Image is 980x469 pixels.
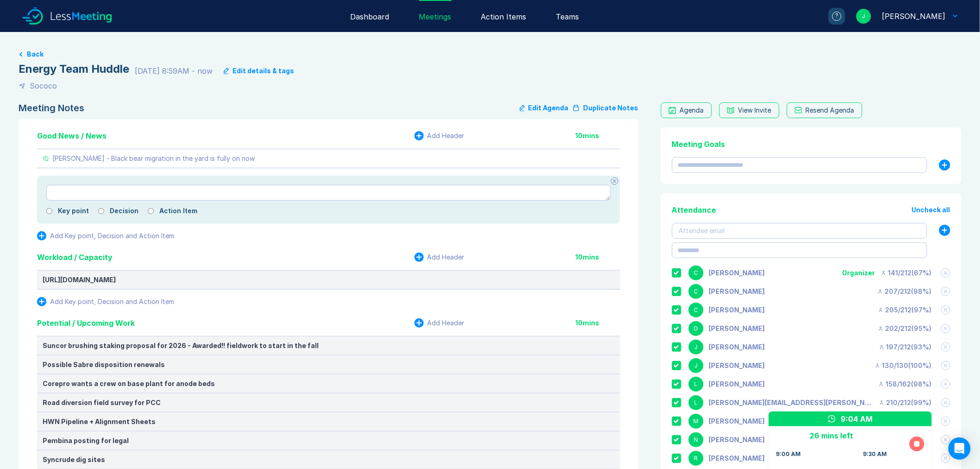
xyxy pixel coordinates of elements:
[841,413,873,425] div: 9:04 AM
[43,380,615,387] div: Corepro wants a crew on base plant for anode beds
[709,325,765,332] div: Drew Macqueen
[878,325,932,332] div: 202 / 212 ( 95 %)
[709,269,765,277] div: Corey Wick
[709,418,765,425] div: Mark Miller
[37,317,135,329] div: Potential / Upcoming Work
[719,102,779,118] button: View Invite
[27,51,44,58] button: Back
[37,252,113,263] div: Workload / Capacity
[689,451,704,466] div: R
[879,343,932,351] div: 197 / 212 ( 93 %)
[43,342,615,349] div: Suncor brushing staking proposal for 2026 - Awarded!! fieldwork to start in the fall
[52,155,255,162] div: [PERSON_NAME] - Black bear migration in the yard is fully on now
[689,340,704,355] div: J
[689,414,704,429] div: M
[43,361,615,368] div: Possible Sabre disposition renewals
[879,380,932,388] div: 158 / 162 ( 98 %)
[159,207,197,215] label: Action Item
[709,455,765,462] div: Ryan Man
[879,399,932,406] div: 210 / 212 ( 99 %)
[30,80,57,91] div: Sococo
[224,67,294,75] button: Edit details & tags
[689,432,704,447] div: N
[680,107,704,114] div: Agenda
[661,102,712,118] a: Agenda
[43,456,615,463] div: Syncrude dig sites
[689,358,704,373] div: J
[709,306,765,314] div: Chris Goldring
[806,107,854,114] div: Resend Agenda
[689,321,704,336] div: D
[427,132,465,139] div: Add Header
[882,11,946,22] div: Joel Hergott
[672,139,950,150] div: Meeting Goals
[709,380,765,388] div: Leigh Metcalfe
[689,284,704,299] div: C
[709,399,873,406] div: lucas.solomonson@coregeomatics.com
[689,377,704,392] div: L
[415,131,465,140] button: Add Header
[842,269,875,277] div: Organizer
[43,276,615,284] div: [URL][DOMAIN_NAME]
[415,318,465,328] button: Add Header
[19,62,129,76] div: Energy Team Huddle
[776,450,801,458] div: 9:00 AM
[135,65,213,76] div: [DATE] 8:59AM - now
[949,437,971,460] div: Open Intercom Messenger
[43,437,615,444] div: Pembina posting for legal
[572,102,639,114] button: Duplicate Notes
[58,207,89,215] label: Key point
[709,436,765,444] div: Nick Wride
[520,102,569,114] button: Edit Agenda
[738,107,772,114] div: View Invite
[576,132,620,139] div: 10 mins
[50,298,174,305] div: Add Key point, Decision and Action Item
[576,254,620,261] div: 10 mins
[689,303,704,317] div: C
[415,253,465,262] button: Add Header
[709,343,765,351] div: Jamie Robichaud
[19,102,84,114] div: Meeting Notes
[43,418,615,425] div: HWN Pipeline + Alignment Sheets
[50,232,174,240] div: Add Key point, Decision and Action Item
[856,9,871,24] div: J
[878,288,932,295] div: 207 / 212 ( 98 %)
[709,362,765,369] div: Joel Hergott
[689,395,704,410] div: L
[43,399,615,406] div: Road diversion field survey for PCC
[787,102,862,118] button: Resend Agenda
[875,362,932,369] div: 130 / 130 ( 100 %)
[689,266,704,280] div: C
[709,288,765,295] div: Chad Skretting
[878,306,932,314] div: 205 / 212 ( 97 %)
[817,8,845,25] a: ?
[427,319,465,327] div: Add Header
[863,450,887,458] div: 9:30 AM
[672,204,716,215] div: Attendance
[19,51,961,58] a: Back
[912,206,950,214] button: Uncheck all
[110,207,138,215] label: Decision
[832,12,842,21] div: ?
[576,319,620,327] div: 10 mins
[37,297,174,306] button: Add Key point, Decision and Action Item
[427,254,465,261] div: Add Header
[232,67,294,75] div: Edit details & tags
[37,130,107,141] div: Good News / News
[776,430,887,441] div: 26 mins left
[881,269,932,277] div: 141 / 212 ( 67 %)
[37,231,174,241] button: Add Key point, Decision and Action Item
